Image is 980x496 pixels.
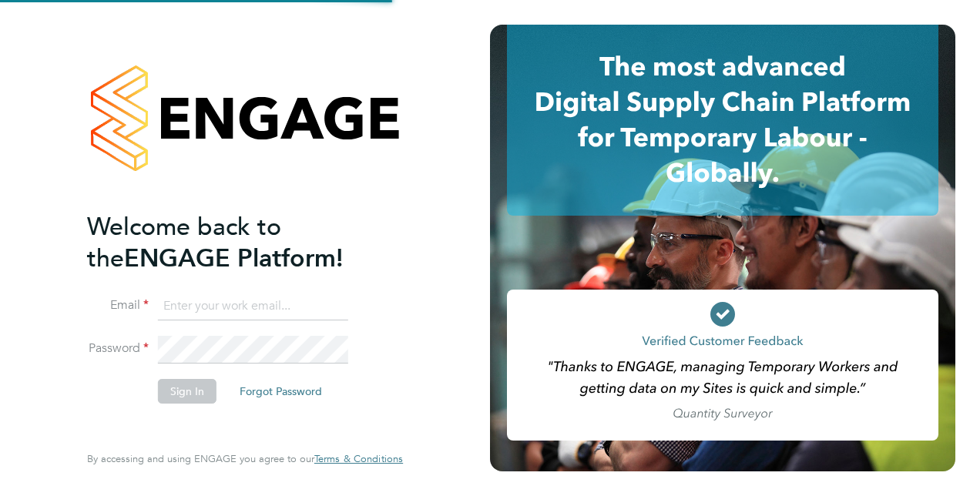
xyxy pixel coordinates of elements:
[314,452,403,465] span: Terms & Conditions
[158,379,216,404] button: Sign In
[87,452,403,465] span: By accessing and using ENGAGE you agree to our
[158,293,348,320] input: Enter your work email...
[314,453,403,465] a: Terms & Conditions
[87,297,149,313] label: Email
[227,379,334,404] button: Forgot Password
[87,212,281,273] span: Welcome back to the
[87,340,149,357] label: Password
[87,211,388,274] h2: ENGAGE Platform!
